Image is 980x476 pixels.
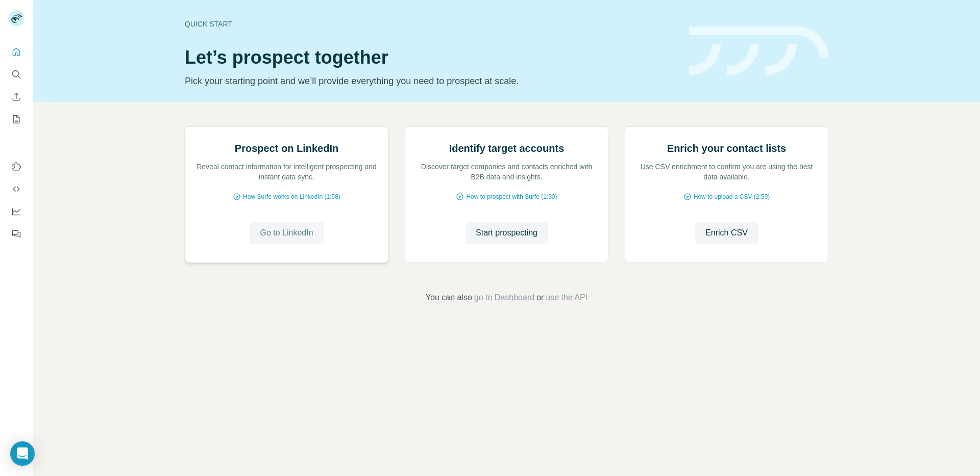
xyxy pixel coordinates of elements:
[667,141,786,155] h2: Enrich your contact lists
[449,141,565,155] h2: Identify target accounts
[8,157,24,176] button: Use Surfe on LinkedIn
[8,202,24,221] button: Dashboard
[466,192,557,201] span: How to prospect with Surfe (1:30)
[705,227,748,239] span: Enrich CSV
[546,292,587,304] button: use the API
[8,180,24,198] button: Use Surfe API
[235,141,338,155] h2: Prospect on LinkedIn
[426,292,472,304] span: You can also
[8,110,24,128] button: My lists
[635,162,818,182] p: Use CSV enrichment to confirm you are using the best data available.
[185,19,677,29] div: Quick start
[8,43,24,61] button: Quick start
[243,192,340,201] span: How Surfe works on LinkedIn (1:58)
[689,27,828,76] img: banner
[195,162,378,182] p: Reveal contact information for intelligent prospecting and instant data sync.
[695,222,758,244] button: Enrich CSV
[476,227,537,239] span: Start prospecting
[474,292,534,304] button: go to Dashboard
[694,192,770,201] span: How to upload a CSV (2:59)
[465,222,548,244] button: Start prospecting
[185,74,677,88] p: Pick your starting point and we’ll provide everything you need to prospect at scale.
[8,65,24,84] button: Search
[415,162,598,182] p: Discover target companies and contacts enriched with B2B data and insights.
[536,292,544,304] span: or
[10,441,35,466] div: Open Intercom Messenger
[260,227,313,239] span: Go to LinkedIn
[185,47,677,68] h1: Let’s prospect together
[250,222,323,244] button: Go to LinkedIn
[8,88,24,106] button: Enrich CSV
[8,225,24,243] button: Feedback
